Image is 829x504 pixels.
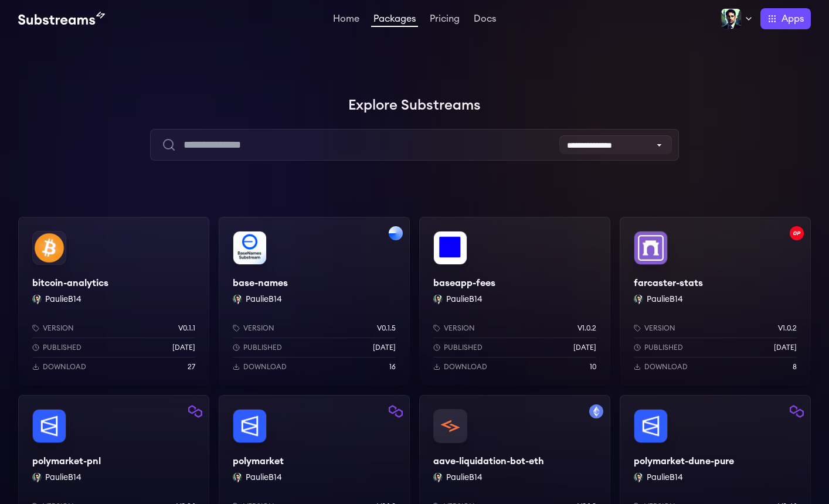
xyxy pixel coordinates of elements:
p: Published [644,343,683,352]
button: PaulieB14 [647,294,683,305]
a: Filter by base networkbase-namesbase-namesPaulieB14 PaulieB14Versionv0.1.5Published[DATE]Download16 [219,217,410,386]
p: Published [444,343,483,352]
p: [DATE] [573,343,596,352]
img: Profile [721,8,742,29]
a: Packages [371,14,418,27]
button: PaulieB14 [45,472,81,483]
img: Filter by base network [389,226,403,240]
a: baseapp-feesbaseapp-feesPaulieB14 PaulieB14Versionv1.0.2Published[DATE]Download10 [419,217,610,386]
img: Filter by polygon network [790,404,804,418]
p: Version [243,323,274,333]
p: 10 [590,362,596,372]
button: PaulieB14 [246,472,282,483]
button: PaulieB14 [647,472,683,483]
button: PaulieB14 [45,294,81,305]
p: Download [444,362,487,372]
p: Version [644,323,675,333]
p: Download [644,362,688,372]
p: Published [243,343,282,352]
p: Version [444,323,475,333]
img: Filter by mainnet network [589,404,603,418]
p: Version [43,323,74,333]
p: Download [43,362,86,372]
p: v1.0.2 [577,323,596,333]
p: 27 [188,362,195,372]
p: 8 [793,362,797,372]
button: PaulieB14 [446,294,483,305]
a: Pricing [427,14,462,26]
img: Filter by polygon network [389,404,403,418]
a: Home [331,14,362,26]
p: v0.1.5 [377,323,396,333]
p: v1.0.2 [778,323,797,333]
img: Filter by polygon network [188,404,202,418]
img: Filter by optimism network [790,226,804,240]
img: Substream's logo [18,12,105,26]
p: Published [43,343,81,352]
a: Docs [471,14,498,26]
a: bitcoin-analyticsbitcoin-analyticsPaulieB14 PaulieB14Versionv0.1.1Published[DATE]Download27 [18,217,209,386]
p: [DATE] [774,343,797,352]
p: Download [243,362,287,372]
button: PaulieB14 [446,472,483,483]
button: PaulieB14 [246,294,282,305]
span: Apps [782,12,804,26]
p: [DATE] [172,343,195,352]
a: Filter by optimism networkfarcaster-statsfarcaster-statsPaulieB14 PaulieB14Versionv1.0.2Published... [620,217,811,386]
p: v0.1.1 [178,323,195,333]
p: [DATE] [373,343,396,352]
p: 16 [389,362,396,372]
h1: Explore Substreams [18,94,811,117]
